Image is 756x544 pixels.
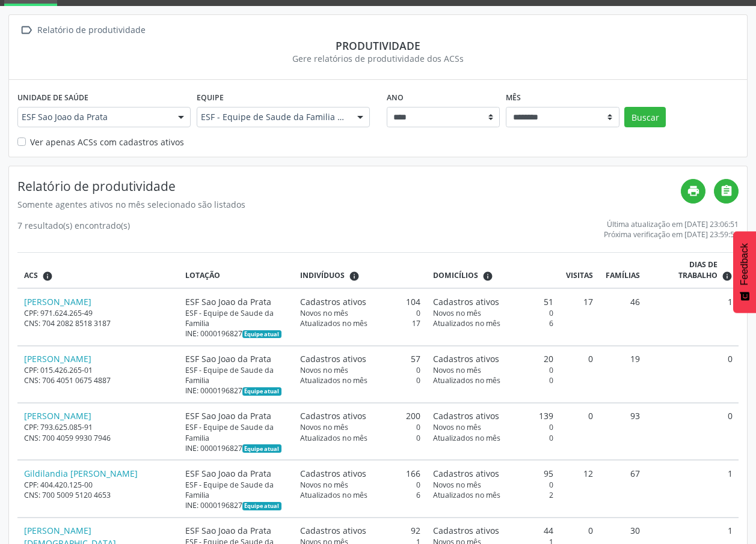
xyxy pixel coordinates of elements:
div: 44 [433,524,553,537]
div: 0 [433,308,553,318]
div: CNS: 700 4059 9930 7946 [24,433,173,443]
div: 166 [300,467,420,480]
span: ACS [24,270,38,281]
div: ESF Sao Joao da Prata [185,467,288,480]
div: CPF: 793.625.085-91 [24,422,173,432]
span: Cadastros ativos [433,352,499,365]
span: Atualizados no mês [300,433,367,443]
td: 93 [600,403,647,460]
td: 1 [647,288,739,345]
label: Mês [506,88,521,107]
i: ACSs que estiveram vinculados a uma UBS neste período, mesmo sem produtividade. [42,271,53,282]
span: ESF Sao Joao da Prata [22,111,166,123]
i: <div class="text-left"> <div> <strong>Cadastros ativos:</strong> Cadastros que estão vinculados a... [349,271,360,282]
span: Novos no mês [433,308,481,318]
span: Cadastros ativos [300,295,366,308]
div: CPF: 404.420.125-00 [24,480,173,490]
td: 1 [647,460,739,517]
div: 200 [300,410,420,422]
a: print [681,179,705,204]
div: 51 [433,295,553,308]
div: ESF - Equipe de Saude da Familia [185,308,288,328]
div: 0 [300,422,420,432]
button: Buscar [624,107,666,127]
span: Indivíduos [300,270,345,281]
div: INE: 0000196827 [185,500,288,510]
span: Domicílios [433,270,478,281]
div: 95 [433,467,553,480]
a: [PERSON_NAME] [24,353,91,364]
span: Cadastros ativos [300,352,366,365]
span: Atualizados no mês [300,490,367,500]
div: ESF - Equipe de Saude da Familia [185,422,288,443]
span: Novos no mês [300,365,348,375]
span: Novos no mês [433,480,481,490]
div: 0 [300,308,420,318]
td: 12 [560,460,600,517]
div: 104 [300,295,420,308]
div: 6 [433,318,553,328]
td: 46 [600,288,647,345]
div: 0 [433,433,553,443]
span: Dias de trabalho [653,259,717,282]
h4: Relatório de produtividade [17,179,681,194]
label: Unidade de saúde [17,88,88,107]
span: Esta é a equipe atual deste Agente [242,387,281,396]
td: 17 [560,288,600,345]
div: CNS: 706 4051 0675 4887 [24,375,173,385]
div: INE: 0000196827 [185,443,288,453]
i: <div class="text-left"> <div> <strong>Cadastros ativos:</strong> Cadastros que estão vinculados a... [482,271,493,282]
i:  [720,184,733,198]
td: 67 [600,460,647,517]
span: Atualizados no mês [300,318,367,328]
div: 0 [300,365,420,375]
div: 17 [300,318,420,328]
div: 0 [300,375,420,385]
th: Famílias [600,253,647,288]
i: print [687,184,700,198]
div: 2 [433,490,553,500]
span: Atualizados no mês [433,375,500,385]
div: 20 [433,352,553,365]
div: Somente agentes ativos no mês selecionado são listados [17,198,681,211]
span: Esta é a equipe atual deste Agente [242,502,281,510]
div: 0 [433,422,553,432]
div: 6 [300,490,420,500]
i:  [17,22,35,39]
div: 0 [433,375,553,385]
a:  Relatório de produtividade [17,22,147,39]
div: 0 [300,433,420,443]
th: Visitas [560,253,600,288]
div: Última atualização em [DATE] 23:06:51 [604,219,739,229]
a: [PERSON_NAME] [24,410,91,422]
div: 0 [433,365,553,375]
span: Novos no mês [300,480,348,490]
div: CNS: 700 5009 5120 4653 [24,490,173,500]
div: Produtividade [17,39,739,52]
div: Gere relatórios de produtividade dos ACSs [17,52,739,65]
div: Próxima verificação em [DATE] 23:59:59 [604,229,739,240]
span: Novos no mês [433,365,481,375]
td: 0 [560,403,600,460]
span: Cadastros ativos [300,467,366,480]
button: Feedback - Mostrar pesquisa [733,231,756,313]
td: 19 [600,346,647,403]
div: CPF: 971.624.265-49 [24,308,173,318]
span: Cadastros ativos [300,524,366,537]
td: 0 [647,346,739,403]
span: Cadastros ativos [433,295,499,308]
a: [PERSON_NAME] [24,296,91,307]
th: Lotação [179,253,294,288]
span: Cadastros ativos [433,410,499,422]
span: Atualizados no mês [433,433,500,443]
div: ESF Sao Joao da Prata [185,524,288,537]
span: Atualizados no mês [300,375,367,385]
span: Novos no mês [433,422,481,432]
span: Cadastros ativos [433,467,499,480]
label: Ver apenas ACSs com cadastros ativos [30,136,184,148]
td: 0 [560,346,600,403]
a: Gildilandia [PERSON_NAME] [24,468,138,479]
span: Feedback [739,243,750,285]
div: ESF Sao Joao da Prata [185,410,288,422]
span: Atualizados no mês [433,490,500,500]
